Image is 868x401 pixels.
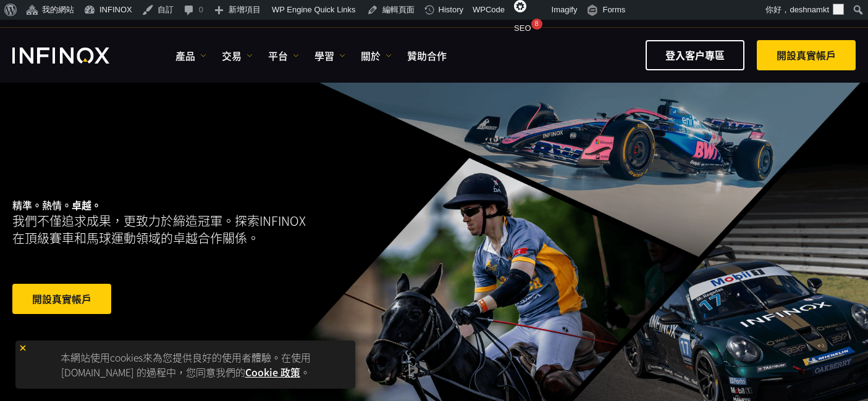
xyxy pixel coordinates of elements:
[361,48,392,63] a: 關於
[790,5,829,14] span: deshnamkt
[19,344,27,352] img: yellow close icon
[12,284,111,314] a: 開設真實帳戶
[12,179,392,336] div: 精準。熱情。
[646,40,744,70] a: 登入客户專區
[314,48,345,63] a: 學習
[12,212,316,247] p: 我們不僅追求成果，更致力於締造冠軍。探索INFINOX在頂級賽車和馬球運動領域的卓越合作關係。
[531,19,542,30] div: 8
[175,48,206,63] a: 產品
[12,48,138,64] a: INFINOX Logo
[757,40,856,70] a: 開設真實帳戶
[245,365,300,379] a: Cookie 政策
[222,48,253,63] a: 交易
[72,197,101,212] strong: 卓越。
[22,347,349,382] p: 本網站使用cookies來為您提供良好的使用者體驗。在使用 [DOMAIN_NAME] 的過程中，您同意我們的 。
[514,23,531,33] span: SEO
[268,48,299,63] a: 平台
[407,48,447,63] a: 贊助合作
